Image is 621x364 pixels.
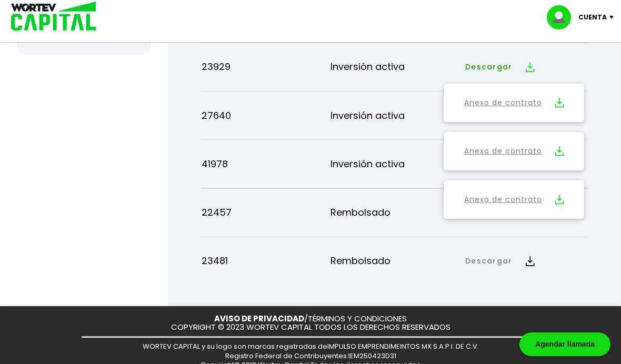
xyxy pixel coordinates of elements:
p: 23929 [202,59,330,75]
a: Anexo de contrato [464,193,542,206]
button: Anexo de contrato [448,88,579,117]
a: AVISO DE PRIVACIDAD [214,313,304,324]
p: Inversión activa [330,59,459,75]
p: 23481 [202,253,330,269]
div: Agendar llamada [519,332,610,356]
img: profile-image [547,5,578,29]
p: 27640 [202,108,330,124]
span: Registro Federal de Contribuyentes: IEM250423D31 [225,351,396,361]
a: Anexo de contrato [464,145,542,158]
img: icon-down [607,16,621,19]
img: descarga [526,62,535,72]
a: Descargar [465,256,512,267]
button: Descargar [459,250,540,272]
p: Rembolsado [330,205,459,220]
p: Rembolsado [330,253,459,269]
button: Descargar [459,56,540,78]
a: TÉRMINOS Y CONDICIONES [308,313,407,324]
span: WORTEV CAPITAL y su logo son marcas registradas de IMPULSO EMPRENDIMEINTOS MX S.A.P.I. DE C.V. [143,341,479,351]
button: Anexo de contrato [448,137,579,166]
p: 41978 [202,156,330,172]
a: Anexo de contrato [464,96,542,109]
p: Cuenta [578,9,607,25]
a: Descargar [465,62,512,73]
button: Anexo de contrato [448,185,579,214]
p: / [214,315,407,323]
p: COPYRIGHT © 2023 WORTEV CAPITAL TODOS LOS DERECHOS RESERVADOS [171,323,450,332]
img: descarga [526,256,535,266]
p: Inversión activa [330,156,459,172]
p: 22457 [202,205,330,220]
p: Inversión activa [330,108,459,124]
